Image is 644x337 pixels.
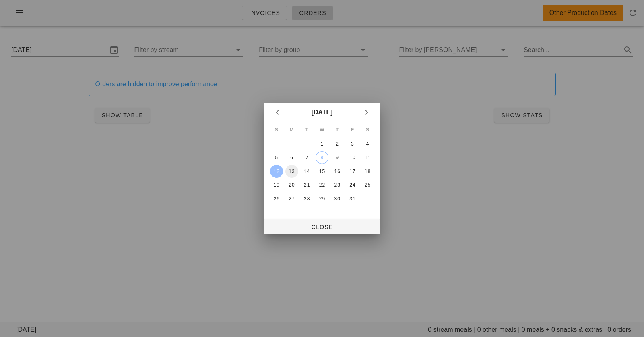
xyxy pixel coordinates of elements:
div: 27 [285,196,298,202]
th: F [345,123,360,137]
button: 23 [331,179,344,191]
button: 13 [285,165,298,178]
button: 25 [361,179,374,191]
th: S [269,123,284,137]
div: 24 [346,182,359,188]
button: 4 [361,137,374,150]
button: 14 [300,165,313,178]
button: 12 [270,165,283,178]
button: Previous month [270,105,285,120]
button: 19 [270,179,283,191]
button: 8 [316,151,328,164]
button: 22 [316,179,328,191]
th: T [299,123,314,137]
button: 5 [270,151,283,164]
th: S [360,123,375,137]
th: T [330,123,345,137]
button: 28 [300,192,313,205]
div: 8 [316,155,328,160]
div: 31 [346,196,359,202]
button: 17 [346,165,359,178]
div: 3 [346,141,359,147]
div: 4 [361,141,374,147]
div: 6 [285,155,298,160]
div: 2 [331,141,344,147]
div: 12 [270,168,283,174]
div: 25 [361,182,374,188]
button: 3 [346,137,359,150]
button: 9 [331,151,344,164]
div: 21 [300,182,313,188]
div: 15 [316,168,328,174]
button: 26 [270,192,283,205]
button: 29 [316,192,328,205]
div: 17 [346,168,359,174]
div: 5 [270,155,283,160]
div: 26 [270,196,283,202]
button: 21 [300,179,313,191]
button: 7 [300,151,313,164]
div: 1 [316,141,328,147]
button: 6 [285,151,298,164]
button: [DATE] [308,104,336,121]
div: 18 [361,168,374,174]
div: 22 [316,182,328,188]
div: 30 [331,196,344,202]
button: Next month [359,105,374,120]
div: 16 [331,168,344,174]
div: 7 [300,155,313,160]
div: 9 [331,155,344,160]
button: 10 [346,151,359,164]
span: Close [270,224,374,230]
button: 15 [316,165,328,178]
div: 13 [285,168,298,174]
div: 19 [270,182,283,188]
button: 27 [285,192,298,205]
button: 18 [361,165,374,178]
button: 16 [331,165,344,178]
button: 24 [346,179,359,191]
button: Close [264,220,380,234]
div: 23 [331,182,344,188]
button: 30 [331,192,344,205]
th: W [315,123,329,137]
div: 10 [346,155,359,160]
button: 2 [331,137,344,150]
div: 20 [285,182,298,188]
div: 29 [316,196,328,202]
div: 28 [300,196,313,202]
th: M [285,123,299,137]
div: 14 [300,168,313,174]
button: 20 [285,179,298,191]
button: 31 [346,192,359,205]
button: 11 [361,151,374,164]
button: 1 [316,137,328,150]
div: 11 [361,155,374,160]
